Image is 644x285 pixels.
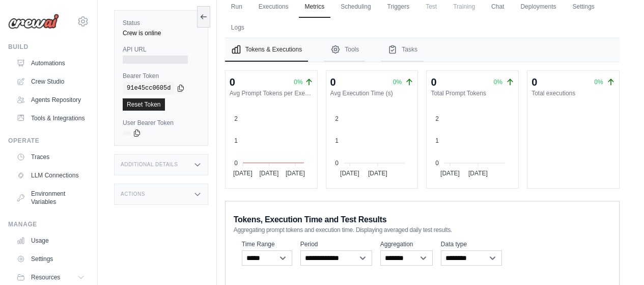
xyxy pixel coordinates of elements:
[123,19,200,27] label: Status
[12,167,89,184] a: LLM Connections
[12,55,89,71] a: Automations
[531,89,615,97] dt: Total executions
[381,38,424,62] button: Tasks
[431,89,514,97] dt: Total Prompt Tokens
[234,115,238,122] tspan: 2
[335,160,339,167] tspan: 0
[12,251,89,267] a: Settings
[123,45,200,54] label: API URL
[242,240,292,248] label: Time Range
[234,137,238,144] tspan: 1
[12,92,89,108] a: Agents Repository
[31,273,60,281] span: Resources
[441,170,460,177] tspan: [DATE]
[121,191,145,197] h3: Actions
[431,75,436,89] div: 0
[123,72,200,80] label: Bearer Token
[230,75,235,89] div: 0
[531,75,537,89] div: 0
[300,240,372,248] label: Period
[123,82,175,94] code: 91e45cc0605d
[593,236,644,285] div: Widget de chat
[494,79,502,86] span: 0%
[234,226,452,234] span: Aggregating prompt tokens and execution time. Displaying averaged daily test results.
[123,29,200,37] div: Crew is online
[8,137,89,145] div: Operate
[324,38,365,62] button: Tools
[8,220,89,228] div: Manage
[8,43,89,51] div: Build
[593,236,644,285] iframe: Chat Widget
[286,170,305,177] tspan: [DATE]
[12,232,89,249] a: Usage
[380,240,433,248] label: Aggregation
[393,79,402,86] span: 0%
[335,115,339,122] tspan: 2
[294,78,302,86] span: 0%
[340,170,359,177] tspan: [DATE]
[12,149,89,165] a: Traces
[12,186,89,210] a: Environment Variables
[121,162,178,168] h3: Additional Details
[259,170,278,177] tspan: [DATE]
[225,38,308,62] button: Tokens & Executions
[230,89,313,97] dt: Avg Prompt Tokens per Execution
[225,38,620,62] nav: Tabs
[335,137,339,144] tspan: 1
[234,160,238,167] tspan: 0
[234,214,387,226] span: Tokens, Execution Time and Test Results
[123,98,165,111] a: Reset Token
[12,73,89,90] a: Crew Studio
[441,240,502,248] label: Data type
[12,110,89,126] a: Tools & Integrations
[330,75,336,89] div: 0
[233,170,253,177] tspan: [DATE]
[123,119,200,127] label: User Bearer Token
[330,89,414,97] dt: Avg Execution Time (s)
[8,14,59,29] img: Logo
[225,17,250,39] a: Logs
[436,160,439,167] tspan: 0
[436,115,439,122] tspan: 2
[594,79,603,86] span: 0%
[368,170,387,177] tspan: [DATE]
[468,170,488,177] tspan: [DATE]
[436,137,439,144] tspan: 1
